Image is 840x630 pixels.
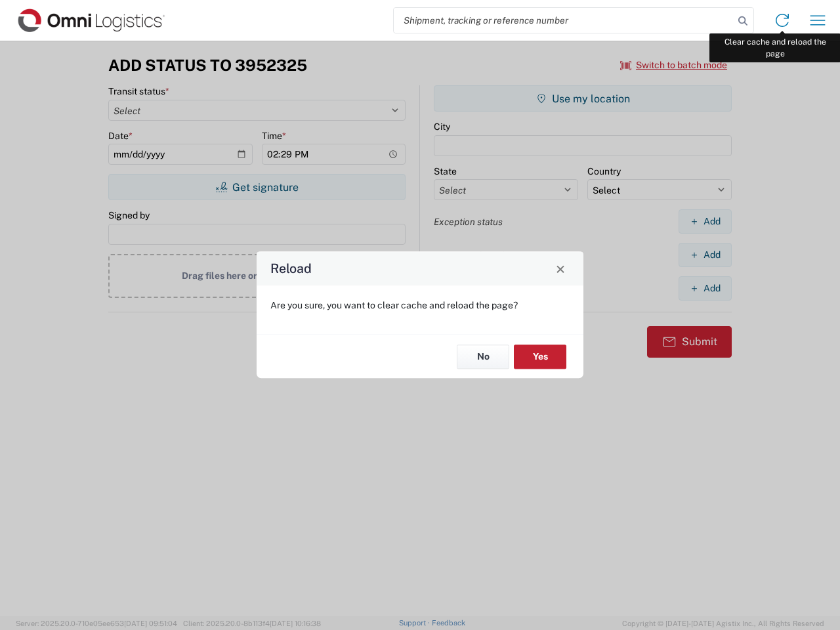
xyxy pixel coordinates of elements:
button: Yes [514,345,566,369]
input: Shipment, tracking or reference number [394,8,734,33]
h4: Reload [270,259,312,278]
button: Close [551,259,570,278]
p: Are you sure, you want to clear cache and reload the page? [270,299,570,311]
button: No [457,345,509,369]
